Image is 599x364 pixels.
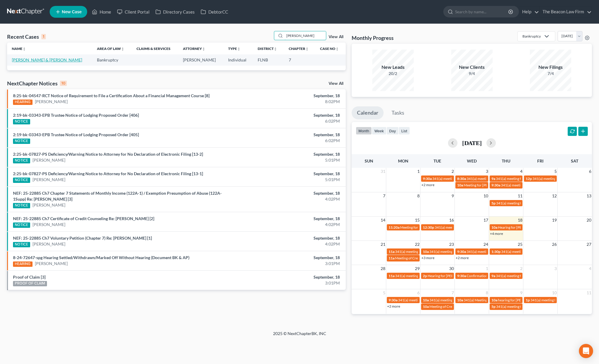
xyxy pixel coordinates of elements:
[22,47,26,51] i: unfold_more
[496,304,553,309] span: 341(a) meeting for [PERSON_NAME]
[13,113,139,118] a: 2:19-bk-03343-EPB Trustee Notice of Lodging Proposed Order [406]
[352,106,384,119] a: Calendar
[490,231,503,236] a: +4 more
[386,106,410,119] a: Tasks
[526,298,530,302] span: 1p
[183,46,205,51] a: Attorneyunfold_more
[235,280,340,286] div: 3:01PM
[356,127,372,135] button: month
[228,46,241,51] a: Typeunfold_more
[501,249,558,254] span: 341(a) meeting for [PERSON_NAME]
[235,138,340,144] div: 6:02PM
[13,216,154,221] a: NEF: 25-22885 Ch7 Certificate of Credit Counseling Re: [PERSON_NAME] [2]
[449,241,454,248] span: 23
[395,274,452,278] span: 341(a) meeting for [PERSON_NAME]
[586,192,592,199] span: 13
[537,158,543,163] span: Fri
[400,225,511,230] span: Meeting for [PERSON_NAME] & [PERSON_NAME] De [PERSON_NAME]
[457,183,463,187] span: 10a
[423,225,434,230] span: 12:30p
[457,176,466,181] span: 8:30a
[586,241,592,248] span: 27
[223,54,253,65] td: Individual
[588,168,592,175] span: 6
[483,241,489,248] span: 24
[530,298,587,302] span: 341(a) meeting for [PERSON_NAME]
[235,99,340,105] div: 8:02PM
[389,256,395,260] span: 11a
[540,6,592,17] a: The Beacon Law Firm
[457,249,466,254] span: 9:30a
[485,265,489,272] span: 1
[449,265,454,272] span: 30
[235,171,340,177] div: September, 18
[132,43,178,54] th: Claims & Services
[235,274,340,280] div: September, 18
[13,158,30,163] div: NOTICE
[380,265,386,272] span: 28
[395,256,461,260] span: Meeting of Creditors for [PERSON_NAME]
[491,274,495,278] span: 9a
[502,158,510,163] span: Thu
[464,183,510,187] span: Meeting for [PERSON_NAME]
[519,6,539,17] a: Help
[491,249,501,254] span: 1:30p
[456,256,469,260] a: +2 more
[491,304,496,309] span: 5p
[586,217,592,224] span: 20
[235,118,340,124] div: 6:02PM
[399,127,410,135] button: list
[551,217,557,224] span: 19
[253,54,284,65] td: FLNB
[33,157,65,163] a: [PERSON_NAME]
[432,176,521,181] span: 341(a) meeting for [PERSON_NAME] & [PERSON_NAME]
[485,168,489,175] span: 3
[131,331,468,341] div: 2025 © NextChapterBK, INC
[464,298,521,302] span: 341(a) Meeting for [PERSON_NAME]
[365,158,373,163] span: Sun
[423,176,432,181] span: 9:30a
[520,168,523,175] span: 4
[284,54,316,65] td: 7
[329,82,343,86] a: View All
[501,183,558,187] span: 341(a) meeting for [PERSON_NAME]
[305,47,309,51] i: unfold_more
[467,249,524,254] span: 341(a) meeting for [PERSON_NAME]
[428,274,509,278] span: Hearing for [PERSON_NAME] and [PERSON_NAME]
[491,225,497,230] span: 10a
[517,192,523,199] span: 11
[352,34,394,41] h3: Monthly Progress
[258,46,277,51] a: Districtunfold_more
[389,249,395,254] span: 11a
[586,289,592,296] span: 11
[7,80,67,87] div: NextChapter Notices
[517,241,523,248] span: 25
[237,47,241,51] i: unfold_more
[235,241,340,247] div: 4:02PM
[398,158,408,163] span: Mon
[41,34,46,39] div: 1
[235,255,340,261] div: September, 18
[455,6,509,17] input: Search by name...
[60,81,67,86] div: 10
[121,47,124,51] i: unfold_more
[579,344,593,358] div: Open Intercom Messenger
[429,249,486,254] span: 341(a) meeting for [PERSON_NAME]
[451,71,493,77] div: 9/4
[467,274,565,278] span: Confirmation hearing for [PERSON_NAME] & [PERSON_NAME]
[449,217,454,224] span: 16
[389,225,400,230] span: 11:20a
[520,265,523,272] span: 2
[13,171,203,176] a: 2:25-bk-07827-PS Deficiency/Warning Notice to Attorney for No Declaration of Electronic Filing [1...
[417,289,420,296] span: 6
[13,274,46,279] a: Proof of Claim [3]
[414,217,420,224] span: 15
[13,255,189,260] a: 8-24-72647-spg Hearing Settled/Withdrawn/Marked Off Without Hearing (Document BK & AP)
[483,192,489,199] span: 10
[7,33,46,40] div: Recent Cases
[387,304,400,308] a: +2 more
[13,93,210,98] a: 8:25-bk-04547-RCT Notice of Requirement to File a Certification About a Financial Management Cour...
[588,265,592,272] span: 4
[491,176,495,181] span: 9a
[462,140,482,146] h2: [DATE]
